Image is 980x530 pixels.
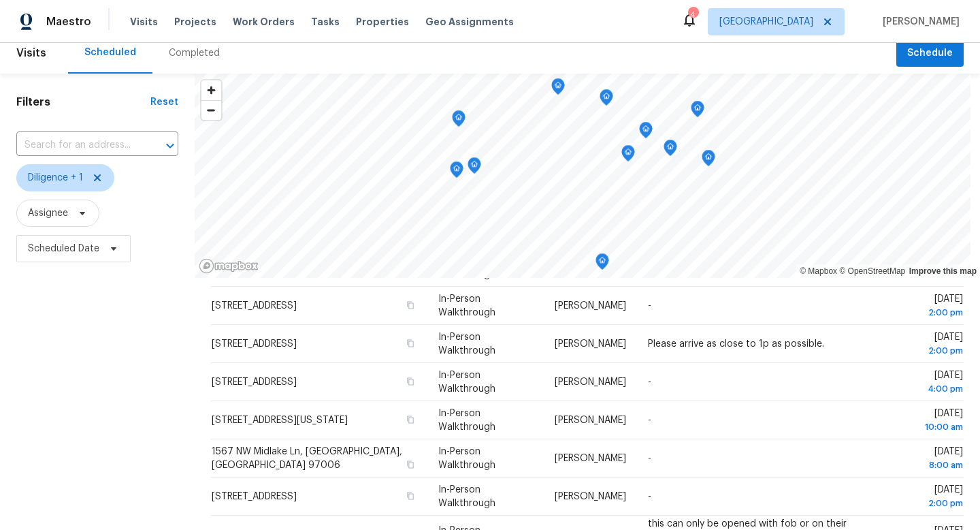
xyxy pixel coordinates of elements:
[16,38,46,68] span: Visits
[233,15,295,29] span: Work Orders
[438,294,495,317] span: In-Person Walkthrough
[201,100,221,120] button: Zoom out
[874,485,963,510] span: [DATE]
[28,206,68,220] span: Assignee
[719,15,813,29] span: [GEOGRAPHIC_DATA]
[648,416,651,425] span: -
[16,135,140,156] input: Search for an address...
[212,339,297,349] span: [STREET_ADDRESS]
[404,414,416,426] button: Copy Address
[648,454,651,463] span: -
[195,74,970,278] canvas: Map
[874,382,963,396] div: 4:00 pm
[874,268,963,281] div: 8:00 am
[648,301,651,311] span: -
[28,242,99,255] span: Scheduled Date
[201,80,221,100] button: Zoom in
[404,490,416,502] button: Copy Address
[468,157,481,178] div: Map marker
[212,301,297,311] span: [STREET_ADDRESS]
[648,339,824,349] span: Please arrive as close to 1p as possible.
[909,266,977,276] a: Improve this map
[800,266,837,276] a: Mapbox
[555,377,626,387] span: [PERSON_NAME]
[130,15,158,29] span: Visits
[212,447,402,470] span: 1567 NW Midlake Ln, [GEOGRAPHIC_DATA], [GEOGRAPHIC_DATA] 97006
[896,40,964,67] button: Schedule
[404,337,416,349] button: Copy Address
[438,332,495,356] span: In-Person Walkthrough
[150,95,178,109] div: Reset
[907,45,953,62] span: Schedule
[874,332,963,358] span: [DATE]
[874,409,963,434] span: [DATE]
[438,371,495,394] span: In-Person Walkthrough
[874,256,963,281] span: [DATE]
[648,492,651,501] span: -
[438,409,495,432] span: In-Person Walkthrough
[161,136,180,155] button: Open
[404,375,416,388] button: Copy Address
[555,416,626,425] span: [PERSON_NAME]
[639,122,653,143] div: Map marker
[874,497,963,510] div: 2:00 pm
[874,458,963,472] div: 8:00 am
[874,344,963,358] div: 2:00 pm
[404,458,416,471] button: Copy Address
[648,377,651,387] span: -
[874,371,963,396] span: [DATE]
[688,8,698,22] div: 4
[874,294,963,319] span: [DATE]
[212,377,297,387] span: [STREET_ADDRESS]
[16,95,150,109] h1: Filters
[551,78,565,99] div: Map marker
[555,339,626,349] span: [PERSON_NAME]
[169,46,220,60] div: Completed
[595,253,609,275] div: Map marker
[356,15,409,29] span: Properties
[450,161,463,183] div: Map marker
[874,306,963,319] div: 2:00 pm
[201,101,221,120] span: Zoom out
[839,266,905,276] a: OpenStreetMap
[212,492,297,501] span: [STREET_ADDRESS]
[425,15,514,29] span: Geo Assignments
[702,150,715,171] div: Map marker
[438,256,495,279] span: In-Person Walkthrough
[212,416,348,425] span: [STREET_ADDRESS][US_STATE]
[621,145,635,166] div: Map marker
[404,299,416,311] button: Copy Address
[438,447,495,470] span: In-Person Walkthrough
[600,89,613,110] div: Map marker
[84,46,136,59] div: Scheduled
[174,15,216,29] span: Projects
[452,110,465,131] div: Map marker
[874,420,963,434] div: 10:00 am
[877,15,960,29] span: [PERSON_NAME]
[874,447,963,472] span: [DATE]
[555,301,626,311] span: [PERSON_NAME]
[691,101,704,122] div: Map marker
[28,171,83,185] span: Diligence + 1
[46,15,91,29] span: Maestro
[555,492,626,501] span: [PERSON_NAME]
[311,17,340,27] span: Tasks
[555,454,626,463] span: [PERSON_NAME]
[664,140,677,161] div: Map marker
[199,258,259,274] a: Mapbox homepage
[438,485,495,508] span: In-Person Walkthrough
